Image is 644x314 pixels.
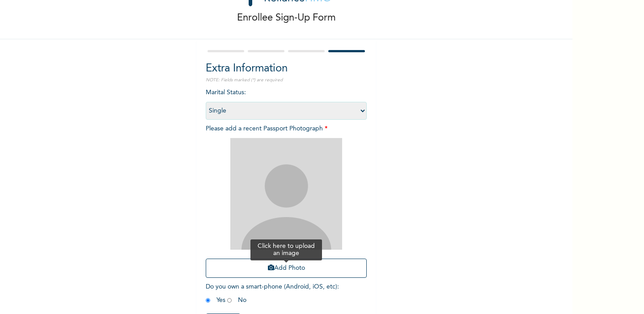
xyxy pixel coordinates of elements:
span: Marital Status : [206,89,367,114]
span: Do you own a smart-phone (Android, iOS, etc) : Yes No [206,284,339,303]
img: Crop [230,138,342,250]
p: NOTE: Fields marked (*) are required [206,77,367,84]
button: Add Photo [206,259,367,278]
h2: Extra Information [206,61,367,77]
p: Enrollee Sign-Up Form [237,11,336,25]
span: Please add a recent Passport Photograph [206,126,367,282]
